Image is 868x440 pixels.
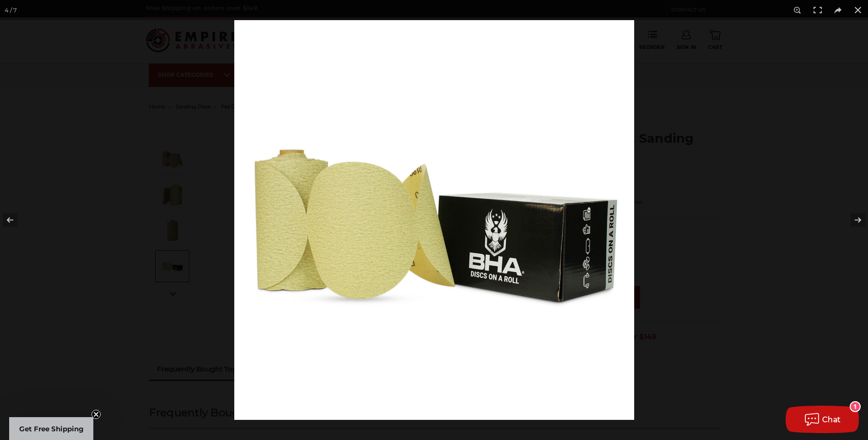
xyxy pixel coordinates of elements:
button: Next (arrow right) [836,197,868,243]
span: Get Free Shipping [19,424,84,433]
button: Close teaser [92,410,101,419]
button: Chat [786,406,859,433]
div: Get Free ShippingClose teaser [9,417,93,440]
span: Chat [822,415,841,424]
img: bha-6-inch-psa-adhesive-sanding-discs-roll__61079.1670353915.jpg [234,20,634,420]
div: 1 [851,402,860,411]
